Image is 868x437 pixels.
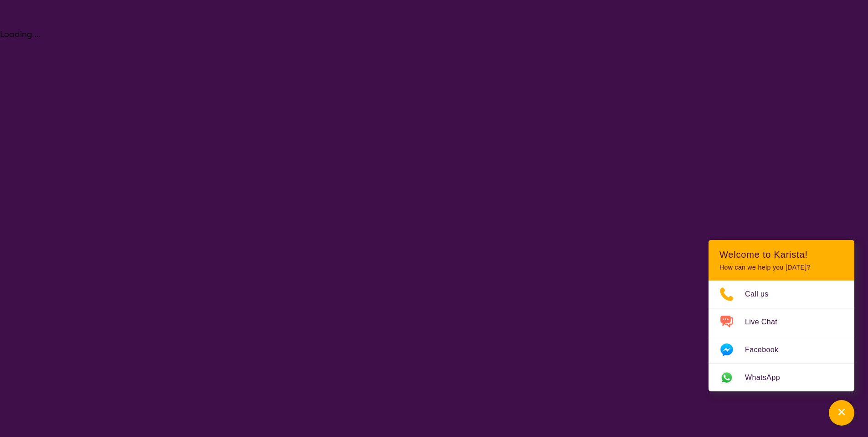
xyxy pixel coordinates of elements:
div: Channel Menu [709,240,854,391]
a: Web link opens in a new tab. [709,364,854,391]
span: WhatsApp [745,371,791,385]
p: How can we help you [DATE]? [719,264,843,271]
span: Call us [745,287,780,301]
button: Channel Menu [829,400,854,426]
span: Facebook [745,343,789,357]
span: Live Chat [745,315,788,329]
ul: Choose channel [709,281,854,391]
h2: Welcome to Karista! [719,249,843,260]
